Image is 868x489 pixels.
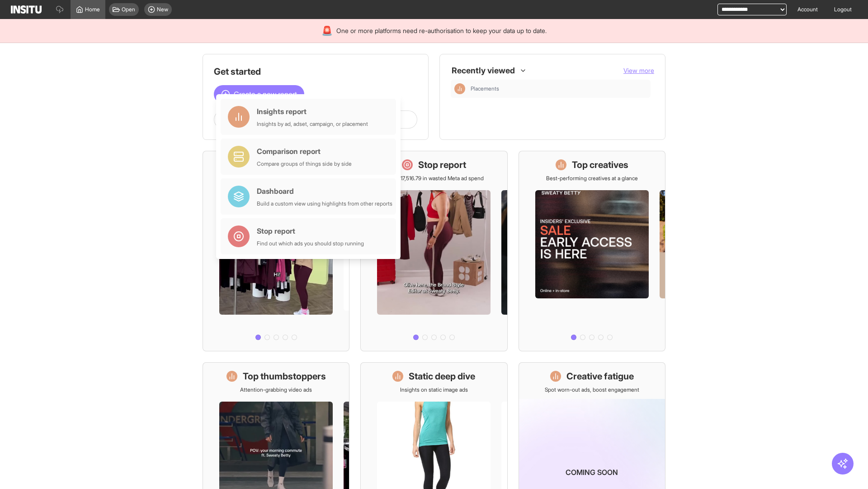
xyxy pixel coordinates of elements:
a: What's live nowSee all active ads instantly [203,151,349,351]
div: Build a custom view using highlights from other reports [257,200,392,207]
p: Insights on static image ads [400,386,468,393]
span: View more [623,67,654,74]
h1: Get started [214,65,417,78]
a: Stop reportSave £17,516.79 in wasted Meta ad spend [360,151,507,351]
h1: Top thumbstoppers [243,370,326,383]
span: Placements [471,85,499,92]
div: Compare groups of things side by side [257,160,352,168]
span: Home [85,6,100,13]
span: New [157,6,168,13]
button: Create a new report [214,85,304,103]
span: Create a new report [234,89,297,100]
h1: Static deep dive [409,370,475,383]
div: Insights [454,83,465,94]
p: Attention-grabbing video ads [240,386,312,393]
a: Top creativesBest-performing creatives at a glance [519,151,665,351]
div: Insights by ad, adset, campaign, or placement [257,120,368,128]
span: Open [122,6,135,13]
p: Best-performing creatives at a glance [546,175,638,182]
div: Stop report [257,225,364,236]
p: Save £17,516.79 in wasted Meta ad spend [384,175,484,182]
div: 🚨 [321,24,333,37]
h1: Top creatives [572,158,628,171]
div: Find out which ads you should stop running [257,240,364,247]
div: Insights report [257,106,368,117]
button: View more [623,66,654,75]
h1: Stop report [418,158,466,171]
img: Logo [11,5,42,14]
div: Dashboard [257,186,392,197]
span: Placements [471,85,647,92]
div: Comparison report [257,146,352,157]
span: One or more platforms need re-authorisation to keep your data up to date. [336,26,547,35]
